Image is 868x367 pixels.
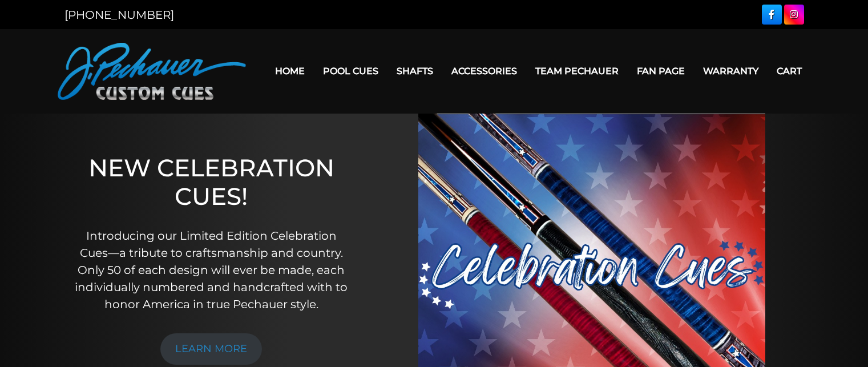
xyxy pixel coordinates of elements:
a: Shafts [387,57,442,86]
a: Home [266,57,314,86]
a: Warranty [694,57,768,86]
a: Team Pechauer [526,57,628,86]
a: [PHONE_NUMBER] [64,8,174,22]
p: Introducing our Limited Edition Celebration Cues—a tribute to craftsmanship and country. Only 50 ... [71,227,352,313]
a: Cart [768,57,811,86]
a: Accessories [442,57,526,86]
a: Pool Cues [314,57,387,86]
a: Fan Page [628,57,694,86]
a: LEARN MORE [160,333,262,365]
h1: NEW CELEBRATION CUES! [71,154,352,211]
img: Pechauer Custom Cues [58,43,246,100]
